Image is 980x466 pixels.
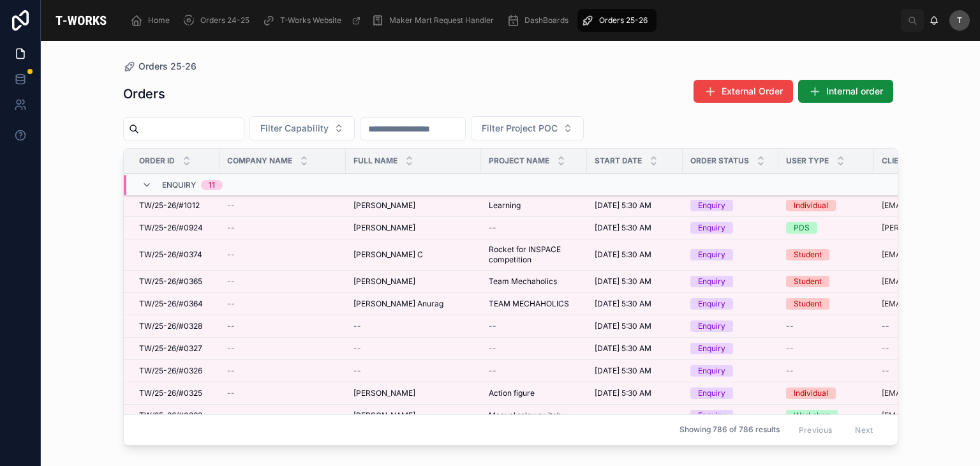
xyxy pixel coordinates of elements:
div: Student [794,298,822,310]
span: [DATE] 5:30 AM [595,321,651,331]
a: -- [489,321,579,331]
div: 11 [209,180,215,190]
a: Student [786,298,866,310]
div: Enquiry [698,222,725,234]
div: Enquiry [698,320,725,332]
div: Enquiry [698,387,725,399]
a: [DATE] 5:30 AM [595,200,675,211]
span: -- [227,410,235,421]
span: [DATE] 5:30 AM [595,388,651,398]
a: -- [489,366,579,376]
span: [DATE] 5:30 AM [595,299,651,309]
a: TW/25-26/#0263 [139,410,212,421]
span: -- [353,343,361,354]
a: -- [227,276,338,287]
span: -- [227,276,235,287]
h1: Orders [123,85,165,103]
span: Orders 25-26 [138,60,197,73]
a: [PERSON_NAME] [353,388,473,398]
a: TW/25-26/#0924 [139,223,212,233]
a: TW/25-26/#0326 [139,366,212,376]
a: Student [786,249,866,260]
a: Enquiry [690,222,771,234]
span: TEAM MECHAHOLICS [489,299,569,309]
a: [DATE] 5:30 AM [595,321,675,331]
span: Client/Employee Email [882,156,978,166]
span: TW/25-26/#0327 [139,343,202,354]
span: Showing 786 of 786 results [679,425,780,435]
a: Orders 25-26 [577,9,657,32]
a: TW/25-26/#0327 [139,343,212,354]
span: [PERSON_NAME] [353,200,415,211]
a: -- [227,366,338,376]
span: [PERSON_NAME] [353,223,415,233]
span: TW/25-26/#0374 [139,250,202,260]
a: [PERSON_NAME] [353,410,473,421]
span: [DATE] 5:30 AM [595,343,651,354]
div: Enquiry [698,298,725,310]
span: TW/25-26/#0924 [139,223,203,233]
a: Rocket for INSPACE competition [489,244,579,265]
span: Orders 24-25 [200,15,249,26]
div: PDS [794,222,810,234]
a: Enquiry [690,410,771,421]
a: Individual [786,387,866,399]
span: Order ID [139,156,175,166]
span: [PERSON_NAME] [353,276,415,287]
a: T-Works Website [258,9,367,32]
span: [DATE] 5:30 AM [595,250,651,260]
a: [DATE] 5:30 AM [595,223,675,233]
span: Orders 25-26 [599,15,648,26]
a: Team Mechaholics [489,276,579,287]
button: Internal order [798,80,893,103]
span: -- [227,321,235,331]
div: Workshop [794,410,830,421]
span: Manual relay switch [489,410,561,421]
button: Select Button [249,116,355,140]
a: [PERSON_NAME] [353,223,473,233]
a: Orders 25-26 [123,60,197,73]
div: Enquiry [698,200,725,211]
div: Enquiry [698,276,725,287]
a: Enquiry [690,343,771,354]
a: Manual relay switch [489,410,579,421]
span: Company Name [227,156,292,166]
span: TW/25-26/#0325 [139,388,202,398]
a: -- [227,200,338,211]
a: Action figure [489,388,579,398]
a: TW/25-26/#1012 [139,200,212,211]
span: -- [786,343,794,354]
span: -- [227,299,235,309]
a: Enquiry [690,320,771,332]
span: -- [786,321,794,331]
a: Home [126,9,179,32]
a: -- [489,343,579,354]
span: -- [227,250,235,260]
span: -- [227,223,235,233]
span: [DATE] 5:30 AM [595,200,651,211]
span: External Order [722,85,783,98]
span: Learning [489,200,521,211]
div: Student [794,276,822,287]
a: -- [227,321,338,331]
a: -- [353,321,473,331]
a: TW/25-26/#0325 [139,388,212,398]
span: TW/25-26/#0263 [139,410,202,421]
a: -- [786,343,866,354]
span: -- [227,200,235,211]
a: TW/25-26/#0365 [139,276,212,287]
a: -- [786,321,866,331]
span: Team Mechaholics [489,276,557,287]
div: Student [794,249,822,260]
span: [PERSON_NAME] [353,410,415,421]
a: Enquiry [690,387,771,399]
div: Enquiry [698,410,725,421]
a: [DATE] 5:30 AM [595,276,675,287]
span: -- [353,366,361,376]
a: -- [227,388,338,398]
span: -- [227,366,235,376]
span: -- [489,343,496,354]
a: [DATE] 5:30 AM [595,343,675,354]
a: Individual [786,200,866,211]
